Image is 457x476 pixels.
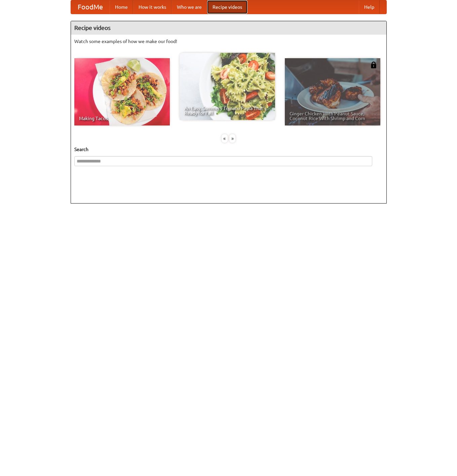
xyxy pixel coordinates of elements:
h4: Recipe videos [71,21,386,35]
img: 483408.png [370,62,377,68]
a: Home [110,0,133,14]
div: « [222,134,228,143]
a: Recipe videos [207,0,247,14]
a: Help [359,0,380,14]
a: An Easy, Summery Tomato Pasta That's Ready for Fall [180,53,275,120]
span: An Easy, Summery Tomato Pasta That's Ready for Fall [184,106,270,115]
h5: Search [74,146,383,153]
a: How it works [133,0,172,14]
p: Watch some examples of how we make our food! [74,38,383,45]
a: Making Tacos [74,58,170,125]
a: Who we are [172,0,207,14]
span: Making Tacos [79,116,165,121]
a: FoodMe [71,0,110,14]
div: » [229,134,235,143]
